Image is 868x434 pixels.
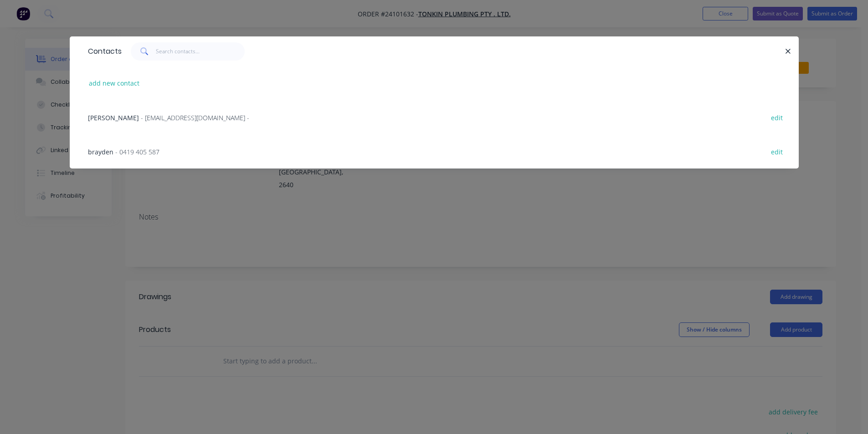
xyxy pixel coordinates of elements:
span: - 0419 405 587 [115,148,159,156]
button: add new contact [84,77,144,89]
button: edit [766,111,788,123]
input: Search contacts... [156,42,245,61]
button: edit [766,145,788,158]
span: - [EMAIL_ADDRESS][DOMAIN_NAME] - [141,113,249,122]
div: Contacts [83,37,122,66]
span: [PERSON_NAME] [88,113,139,122]
span: brayden [88,148,113,156]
